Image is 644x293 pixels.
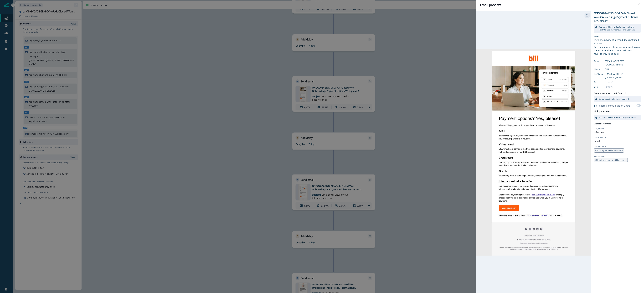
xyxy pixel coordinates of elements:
div: [EMAIL_ADDRESS][DOMAIN_NAME] [605,72,641,79]
div: Fact: one payment method does not fit all [594,38,641,42]
p: utm_content [594,154,605,157]
div: Bcc: [594,85,610,88]
div: BILL [605,68,641,71]
div: Reply to: [594,72,610,76]
h2: Link parameter [594,109,610,114]
p: Global Parameters [594,122,611,125]
p: email [594,139,600,143]
p: Preheader [594,42,641,45]
p: ONGO2024-ENG-DC-APAR- Closed Won Onboarding- Payment options? Yes, please! [594,11,641,23]
div: (empty) [605,80,641,84]
div: (empty) [605,85,641,88]
p: Subject [594,35,641,38]
div: Name: [594,68,610,71]
p: utm_source [594,127,604,130]
p: utm_campaign [594,145,607,148]
div: Pay your vendors however you want to pay them, or let them choose their own favorite way to be paid. [594,45,641,55]
div: Email preview [480,3,640,7]
span: {{ Email asset name will be used }} [595,159,626,161]
p: You can add overrides to link parameters [599,116,636,119]
div: From: [594,60,610,63]
p: You can add overrides to Subject, From, Reply-to, Sender name, Cc and Bcc fields [599,25,639,31]
p: utm_medium [594,136,606,139]
button: Close [637,1,642,6]
span: {{ Journey name will be used }} [595,149,623,152]
img: email asset unavailable [476,49,591,256]
div: [EMAIL_ADDRESS][DOMAIN_NAME] [605,60,641,66]
p: inflection [594,131,604,134]
div: Cc: [594,80,610,84]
